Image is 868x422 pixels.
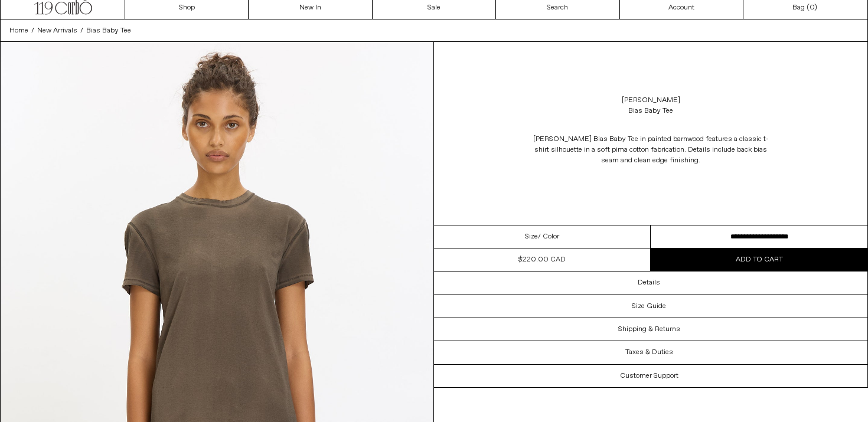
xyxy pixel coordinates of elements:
[628,106,673,116] div: Bias Baby Tee
[625,348,673,356] h3: Taxes & Duties
[538,231,559,242] span: / Color
[736,255,783,264] span: Add to cart
[638,279,660,287] h3: Details
[525,231,538,242] span: Size
[9,26,28,35] span: Home
[533,128,769,172] p: [PERSON_NAME] Bias Baby Tee in painted barnwood features a classic t-shirt silhouette in a soft p...
[518,254,566,265] div: $220.00 CAD
[632,302,666,310] h3: Size Guide
[86,25,131,36] a: Bias Baby Tee
[651,248,867,271] button: Add to cart
[810,2,817,13] span: )
[80,25,83,36] span: /
[618,325,680,333] h3: Shipping & Returns
[620,372,678,380] h3: Customer Support
[86,26,131,35] span: Bias Baby Tee
[37,25,77,36] a: New Arrivals
[37,26,77,35] span: New Arrivals
[622,95,680,106] a: [PERSON_NAME]
[31,25,34,36] span: /
[9,25,28,36] a: Home
[810,3,814,12] span: 0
